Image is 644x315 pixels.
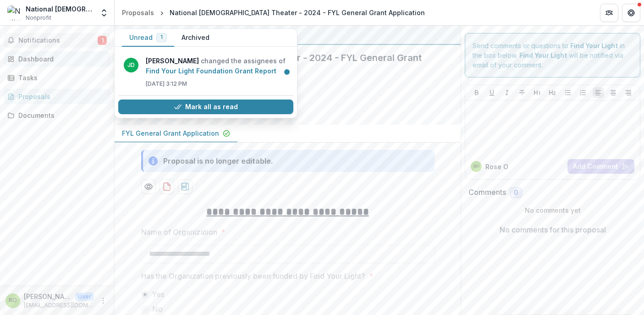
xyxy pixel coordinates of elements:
button: More [98,295,109,306]
p: [PERSON_NAME] [24,292,72,301]
p: No comments for this proposal [500,224,606,235]
p: changed the assignees of [146,56,288,76]
span: Nonprofit [26,14,51,22]
p: [EMAIL_ADDRESS][DOMAIN_NAME] [24,301,94,309]
button: Notifications1 [4,33,110,48]
button: Underline [486,87,497,98]
div: Proposals [18,92,103,101]
img: National Queer Theater [7,6,22,20]
button: Preview e9c2b818-cfda-48e2-92ee-b8318d819be6-0.pdf [141,179,156,194]
button: Open entity switcher [98,4,110,22]
p: No comments yet [468,205,637,215]
button: Get Help [622,4,640,22]
button: Ordered List [578,87,589,98]
div: Proposals [122,8,154,17]
a: Dashboard [4,51,110,66]
div: Rose Orser [473,164,479,169]
div: Tasks [18,73,103,83]
div: Documents [18,111,103,120]
p: Name of Organization [141,227,217,238]
nav: breadcrumb [118,6,429,19]
span: 1 [160,34,163,40]
button: Unread [122,29,174,47]
button: Strike [517,87,528,98]
button: Add Comment [567,159,634,174]
span: No [152,304,163,315]
p: FYL General Grant Application [122,128,219,138]
a: Tasks [4,70,110,85]
div: National [DEMOGRAPHIC_DATA] Theater - 2024 - FYL General Grant Application [170,8,425,17]
span: Yes [152,289,165,300]
button: Bullet List [562,87,573,98]
button: Align Right [623,87,634,98]
button: download-proposal [178,179,193,194]
button: Mark all as read [118,99,293,114]
div: National [DEMOGRAPHIC_DATA] Theater [26,4,94,14]
a: Proposals [4,89,110,104]
p: User [75,293,94,301]
button: Align Center [608,87,619,98]
h2: Comments [468,188,506,197]
span: 0 [514,189,518,197]
p: Rose O [485,162,508,171]
strong: Find Your Light [519,51,567,59]
button: Partners [600,4,618,22]
a: Find Your Light Foundation Grant Report [146,67,276,75]
div: Proposal is no longer editable. [163,155,273,166]
span: Notifications [18,37,98,44]
strong: Find Your Light [570,42,618,50]
div: Rose Orser [9,298,17,304]
button: Italicize [501,87,512,98]
button: Align Left [593,87,604,98]
div: Send comments or questions to in the box below. will be notified via email of your comment. [465,33,640,77]
a: Proposals [118,6,158,19]
button: Heading 1 [532,87,543,98]
a: Documents [4,108,110,123]
p: Has the Organization previously been funded by Find Your Light? [141,271,365,282]
button: Heading 2 [547,87,558,98]
button: download-proposal [160,179,174,194]
span: 1 [98,36,107,45]
div: Dashboard [18,54,103,64]
button: Archived [174,29,217,47]
button: Bold [471,87,482,98]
